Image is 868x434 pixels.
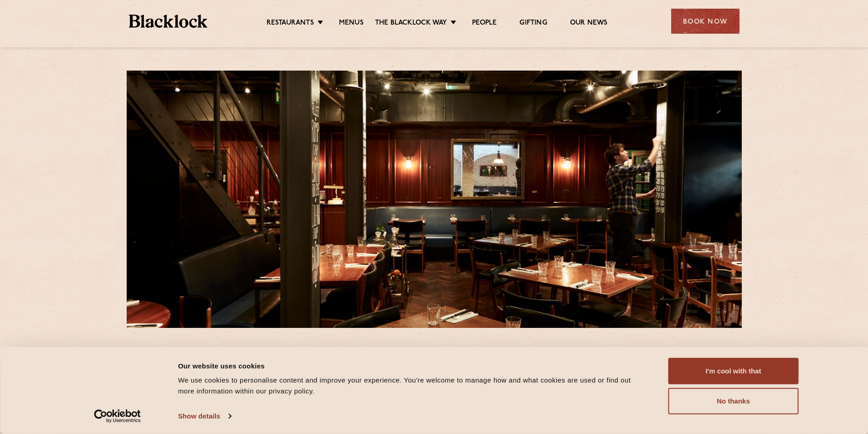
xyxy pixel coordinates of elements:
a: People [472,19,497,29]
a: Usercentrics Cookiebot - opens in a new window [77,409,157,423]
a: Restaurants [267,19,314,29]
div: We use cookies to personalise content and improve your experience. You're welcome to manage how a... [178,375,648,397]
div: Book Now [671,9,740,34]
a: Gifting [519,19,547,29]
button: No thanks [668,388,799,414]
a: The Blacklock Way [375,19,447,29]
a: Our News [570,19,608,29]
a: Menus [339,19,364,29]
a: Show details [178,409,231,423]
div: Our website uses cookies [178,360,648,371]
img: BL_Textured_Logo-footer-cropped.svg [129,15,208,28]
button: I'm cool with that [668,358,799,384]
